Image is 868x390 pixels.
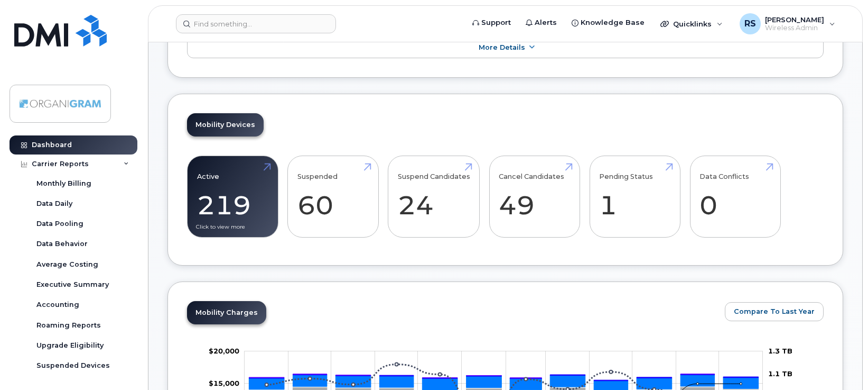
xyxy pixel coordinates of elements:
div: Quicklinks [653,13,730,34]
a: Knowledge Base [564,12,652,33]
button: Compare To Last Year [725,302,824,321]
a: Suspend Candidates 24 [398,162,470,232]
a: Cancel Candidates 49 [499,162,570,232]
span: Compare To Last Year [734,306,815,316]
tspan: $20,000 [209,347,239,355]
a: Suspended 60 [297,162,369,232]
a: Support [465,12,518,33]
span: Knowledge Base [581,17,645,28]
tspan: 1.1 TB [768,369,792,378]
a: Mobility Charges [187,301,266,324]
a: Alerts [518,12,564,33]
span: Quicklinks [673,20,712,28]
span: Support [481,17,511,28]
a: Mobility Devices [187,113,264,137]
tspan: 1.3 TB [768,347,792,355]
g: $0 [209,347,239,355]
tspan: $15,000 [209,379,239,387]
g: $0 [209,379,239,387]
span: Wireless Admin [765,24,824,32]
span: More Details [479,43,525,51]
span: RS [744,17,756,30]
span: Alerts [535,17,557,28]
span: [PERSON_NAME] [765,15,824,24]
a: Active 219 [197,162,268,232]
a: Data Conflicts 0 [699,162,771,232]
a: Pending Status 1 [599,162,670,232]
g: PST [249,375,758,381]
g: QST [249,374,758,381]
div: Ramzi Saba [732,13,843,34]
input: Find something... [176,14,336,33]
